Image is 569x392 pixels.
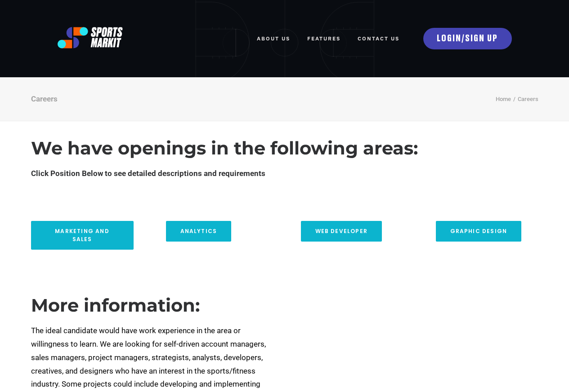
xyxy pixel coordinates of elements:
[496,96,511,102] a: Home
[511,94,538,105] li: Careers
[301,221,382,242] a: Web Developer
[58,27,123,48] img: logo
[166,221,232,242] a: Analytics
[31,221,134,250] a: Marketing and Sales
[31,94,58,104] div: Careers
[257,29,290,48] a: ABOUT US
[31,169,265,178] strong: Click Position Below to see detailed descriptions and requirements
[307,29,341,48] a: FEATURES
[31,137,418,159] strong: We have openings in the following areas:
[423,28,512,49] a: LOGIN/SIGN UP
[31,294,200,316] strong: More information:
[436,221,522,242] a: Graphic Design
[358,29,399,48] a: Contact Us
